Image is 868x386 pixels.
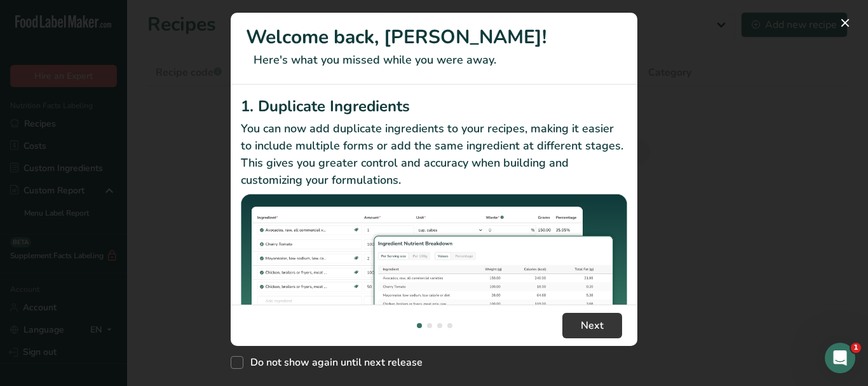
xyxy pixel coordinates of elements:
[581,318,604,333] span: Next
[246,52,622,69] p: Here's what you missed while you were away.
[241,120,627,189] p: You can now add duplicate ingredients to your recipes, making it easier to include multiple forms...
[562,313,622,338] button: Next
[243,356,423,369] span: Do not show again until next release
[241,194,627,338] img: Duplicate Ingredients
[241,95,627,118] h2: 1. Duplicate Ingredients
[851,343,861,353] span: 1
[825,343,855,373] iframe: Intercom live chat
[246,23,622,52] h1: Welcome back, [PERSON_NAME]!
